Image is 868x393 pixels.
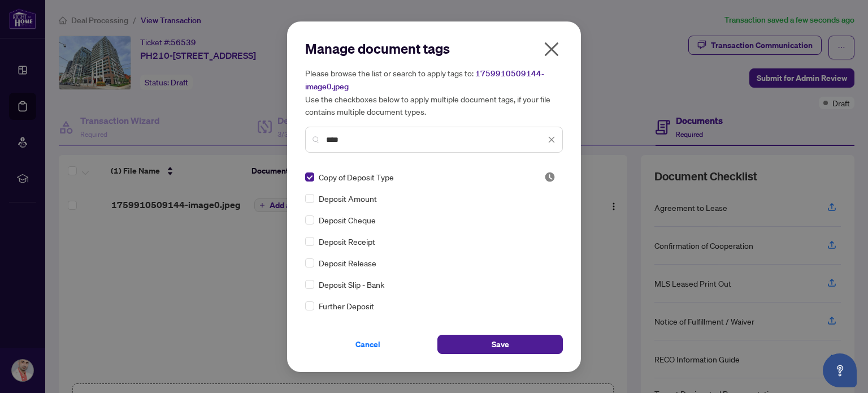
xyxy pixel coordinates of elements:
[544,171,555,183] span: Pending Review
[319,214,376,226] span: Deposit Cheque
[548,136,555,144] span: close
[319,171,394,183] span: Copy of Deposit Type
[355,335,380,353] span: Cancel
[492,335,509,353] span: Save
[319,278,384,291] span: Deposit Slip - Bank
[823,353,857,387] button: Open asap
[319,192,377,205] span: Deposit Amount
[319,300,374,312] span: Further Deposit
[319,235,375,248] span: Deposit Receipt
[542,40,561,58] span: close
[305,67,563,118] h5: Please browse the list or search to apply tags to: Use the checkboxes below to apply multiple doc...
[437,335,563,354] button: Save
[544,171,555,183] img: status
[319,257,376,269] span: Deposit Release
[305,68,544,92] span: 1759910509144-image0.jpeg
[305,335,431,354] button: Cancel
[305,40,563,58] h2: Manage document tags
